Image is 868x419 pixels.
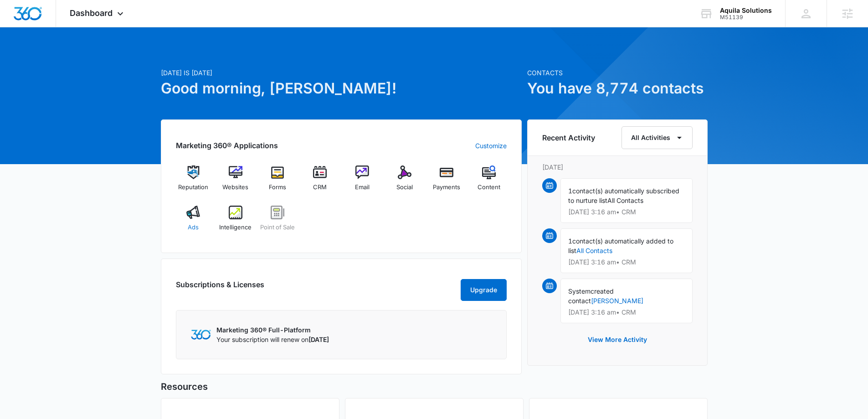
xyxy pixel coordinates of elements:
span: contact(s) automatically subscribed to nurture list [568,187,679,204]
a: [PERSON_NAME] [591,297,643,305]
a: Email [345,166,380,198]
p: Marketing 360® Full-Platform [216,325,329,335]
span: Intelligence [219,223,252,232]
p: [DATE] 3:16 am • CRM [568,209,685,215]
img: Marketing 360 Logo [191,330,211,339]
h2: Subscriptions & Licenses [176,279,264,297]
h6: Recent Activity [542,132,595,143]
a: CRM [303,166,338,198]
p: Your subscription will renew on [216,335,329,344]
span: Forms [269,183,286,192]
a: All Contacts [576,247,612,254]
span: Dashboard [70,8,113,18]
span: 1 [568,237,572,245]
span: [DATE] [308,336,329,343]
a: Intelligence [218,206,253,238]
div: account name [720,7,772,14]
button: View More Activity [579,329,656,351]
span: 1 [568,187,572,195]
div: account id [720,14,772,21]
p: [DATE] 3:16 am • CRM [568,309,685,316]
span: Payments [433,183,460,192]
h5: Resources [161,380,708,393]
a: Payments [429,166,464,198]
span: Ads [188,223,199,232]
span: Social [396,183,413,192]
span: All Contacts [607,197,643,204]
a: Social [387,166,422,198]
span: Point of Sale [260,223,295,232]
h2: Marketing 360® Applications [176,140,278,151]
button: All Activities [621,126,693,149]
button: Upgrade [461,279,507,301]
span: created contact [568,287,614,305]
a: Customize [475,141,507,150]
a: Forms [260,166,295,198]
span: CRM [313,183,327,192]
a: Point of Sale [260,206,295,238]
span: Reputation [178,183,208,192]
h1: You have 8,774 contacts [527,78,708,99]
a: Reputation [176,166,211,198]
span: Websites [222,183,248,192]
span: contact(s) automatically added to list [568,237,673,254]
span: System [568,287,591,295]
p: [DATE] is [DATE] [161,68,522,78]
h1: Good morning, [PERSON_NAME]! [161,78,522,99]
p: [DATE] 3:16 am • CRM [568,259,685,265]
p: [DATE] [542,162,693,172]
a: Ads [176,206,211,238]
span: Content [478,183,500,192]
a: Content [472,166,507,198]
a: Websites [218,166,253,198]
p: Contacts [527,68,708,78]
span: Email [355,183,370,192]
